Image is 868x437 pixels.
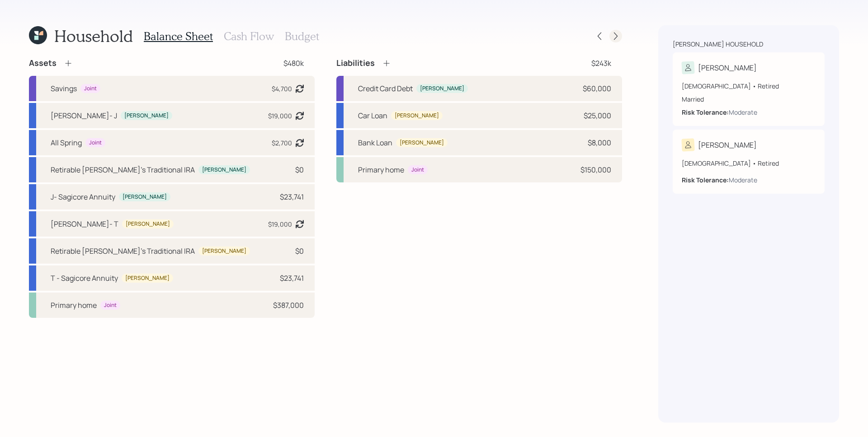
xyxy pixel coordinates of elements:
div: $4,700 [272,84,292,93]
div: All Spring [51,137,82,148]
div: Savings [51,83,77,94]
div: [PERSON_NAME] [698,139,757,150]
div: [PERSON_NAME] [124,112,169,120]
div: [DEMOGRAPHIC_DATA] • Retired [682,158,816,168]
div: [PERSON_NAME]- T [51,218,118,229]
div: $0 [295,164,304,175]
div: [PERSON_NAME] [125,274,170,282]
div: Joint [84,85,97,93]
h4: Assets [29,58,57,68]
div: $23,741 [280,191,304,202]
div: Moderate [729,107,757,117]
div: [PERSON_NAME] [400,139,444,147]
div: Joint [411,166,424,174]
div: $23,741 [280,273,304,284]
div: $25,000 [584,110,611,121]
div: $480k [283,58,304,69]
div: [PERSON_NAME] household [673,40,763,49]
div: Joint [104,302,117,309]
div: Retirable [PERSON_NAME]'s Traditional IRA [51,246,195,256]
div: $8,000 [588,137,611,148]
div: [PERSON_NAME] [202,247,246,255]
b: Risk Tolerance: [682,108,729,116]
div: Primary home [358,164,404,175]
div: $243k [591,58,611,69]
div: $2,700 [272,138,292,148]
div: Credit Card Debt [358,83,413,94]
div: [DEMOGRAPHIC_DATA] • Retired [682,81,816,91]
div: $60,000 [583,83,611,94]
div: J- Sagicore Annuity [51,191,115,202]
div: $19,000 [268,219,292,229]
h3: Cash Flow [224,30,274,43]
div: Retirable [PERSON_NAME]'s Traditional IRA [51,164,195,175]
b: Risk Tolerance: [682,176,729,184]
div: [PERSON_NAME] [698,62,757,73]
div: Joint [89,139,102,147]
div: [PERSON_NAME] [126,220,170,228]
div: [PERSON_NAME] [123,193,167,201]
div: $387,000 [273,300,304,311]
div: [PERSON_NAME] [202,166,246,174]
h3: Budget [285,30,319,43]
div: [PERSON_NAME] [420,85,464,93]
div: Moderate [729,175,757,185]
h4: Liabilities [336,58,375,68]
div: Car Loan [358,110,387,121]
div: Bank Loan [358,137,392,148]
div: $0 [295,246,304,256]
div: $150,000 [580,164,611,175]
div: [PERSON_NAME]- J [51,110,117,121]
div: [PERSON_NAME] [395,112,439,120]
div: T - Sagicore Annuity [51,273,118,284]
div: Primary home [51,300,97,311]
div: $19,000 [268,111,292,121]
h3: Balance Sheet [144,30,213,43]
div: Married [682,94,816,104]
h1: Household [54,26,133,46]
